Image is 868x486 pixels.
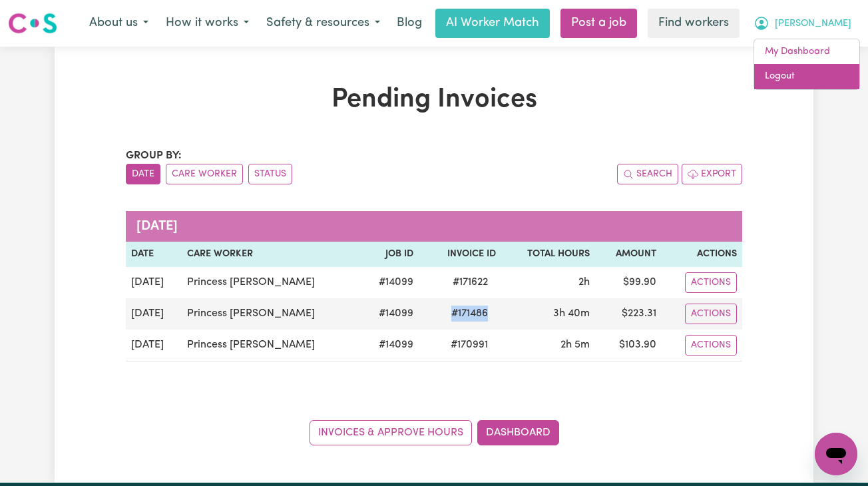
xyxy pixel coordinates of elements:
button: Safety & resources [258,9,389,37]
a: My Dashboard [754,39,859,65]
td: Princess [PERSON_NAME] [182,267,360,298]
button: Actions [685,335,737,356]
th: Total Hours [501,242,596,267]
td: $ 103.90 [595,330,661,362]
a: Dashboard [477,420,559,445]
span: 3 hours 40 minutes [553,308,590,319]
caption: [DATE] [126,211,742,242]
button: About us [81,9,157,37]
td: Princess [PERSON_NAME] [182,330,360,362]
a: Post a job [560,9,637,38]
span: [PERSON_NAME] [775,17,851,31]
a: Blog [389,9,430,38]
td: [DATE] [126,330,182,362]
td: [DATE] [126,298,182,330]
button: My Account [745,9,860,37]
div: My Account [754,39,860,90]
a: Invoices & Approve Hours [310,420,472,445]
button: Actions [685,272,737,293]
th: Amount [595,242,661,267]
h1: Pending Invoices [126,84,742,116]
button: sort invoices by date [126,164,160,184]
th: Job ID [360,242,419,267]
th: Invoice ID [419,242,501,267]
span: # 170991 [443,337,496,353]
th: Date [126,242,182,267]
span: # 171486 [443,306,496,322]
button: Actions [685,304,737,324]
td: Princess [PERSON_NAME] [182,298,360,330]
td: [DATE] [126,267,182,298]
a: Careseekers logo [8,8,57,39]
a: AI Worker Match [435,9,550,38]
button: Export [682,164,742,184]
th: Actions [662,242,742,267]
span: Group by: [126,150,182,161]
a: Find workers [648,9,740,38]
td: $ 223.31 [595,298,661,330]
button: sort invoices by care worker [166,164,243,184]
td: # 14099 [360,267,419,298]
span: 2 hours [578,277,590,288]
span: # 171622 [445,274,496,290]
td: # 14099 [360,298,419,330]
img: Careseekers logo [8,11,57,35]
td: $ 99.90 [595,267,661,298]
iframe: Button to launch messaging window [815,433,857,475]
button: How it works [157,9,258,37]
span: 2 hours 5 minutes [560,340,590,350]
button: sort invoices by paid status [248,164,292,184]
button: Search [617,164,678,184]
th: Care Worker [182,242,360,267]
a: Logout [754,64,859,89]
td: # 14099 [360,330,419,362]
